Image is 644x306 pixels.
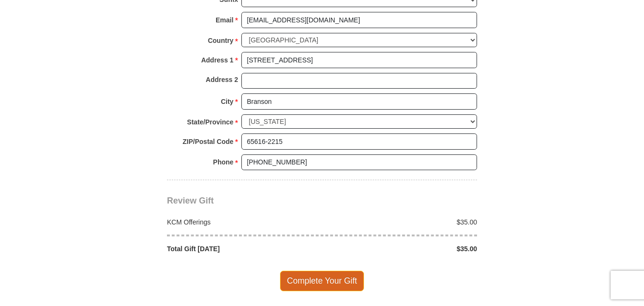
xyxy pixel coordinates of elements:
[201,53,234,67] strong: Address 1
[162,217,322,227] div: KCM Offerings
[208,34,234,47] strong: Country
[167,196,214,205] span: Review Gift
[213,155,234,169] strong: Phone
[187,115,233,129] strong: State/Province
[183,135,234,148] strong: ZIP/Postal Code
[280,271,364,291] span: Complete Your Gift
[322,244,482,254] div: $35.00
[322,217,482,227] div: $35.00
[216,13,233,27] strong: Email
[221,95,233,108] strong: City
[162,244,322,254] div: Total Gift [DATE]
[206,73,238,86] strong: Address 2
